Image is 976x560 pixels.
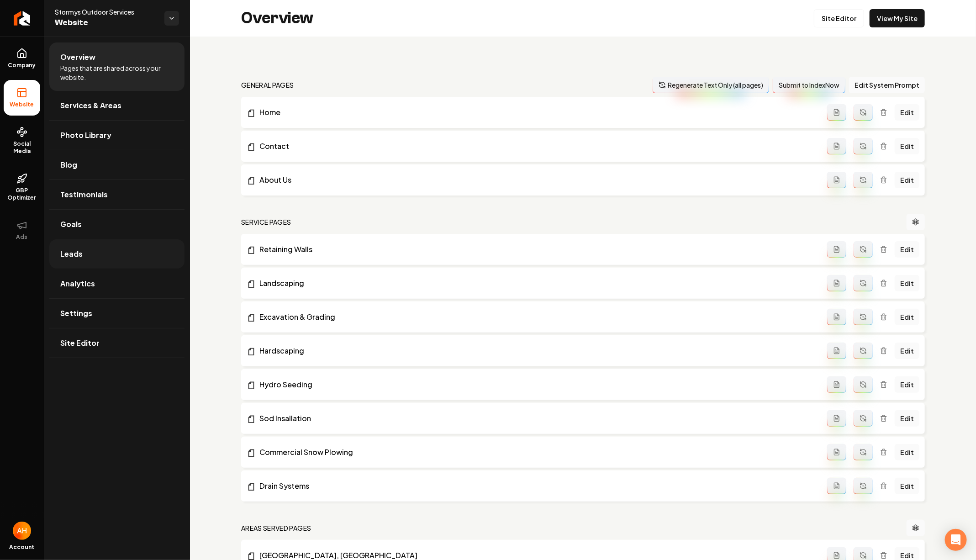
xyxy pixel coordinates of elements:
[60,219,82,230] span: Goals
[4,212,40,248] button: Ads
[827,444,846,460] button: Add admin page prompt
[49,210,185,239] a: Goals
[4,41,40,76] a: Company
[247,413,827,424] a: Sod Insallation
[895,172,919,188] a: Edit
[60,63,174,82] span: Pages that are shared across your website.
[5,62,40,69] span: Company
[4,166,40,209] a: GBP Optimizer
[10,544,35,551] span: Account
[895,241,919,258] a: Edit
[247,107,827,118] a: Home
[4,140,40,155] span: Social Media
[827,104,846,121] button: Add admin page prompt
[895,309,919,325] a: Edit
[60,189,108,200] span: Testimonials
[247,481,827,491] a: Drain Systems
[827,410,846,427] button: Add admin page prompt
[827,343,846,359] button: Add admin page prompt
[870,9,925,27] a: View My Site
[247,174,827,185] a: About Us
[4,119,40,162] a: Social Media
[247,141,827,152] a: Contact
[849,77,925,93] button: Edit System Prompt
[895,275,919,291] a: Edit
[247,312,827,322] a: Excavation & Grading
[895,104,919,121] a: Edit
[49,150,185,180] a: Blog
[49,121,185,150] a: Photo Library
[49,328,185,358] a: Site Editor
[4,187,40,201] span: GBP Optimizer
[827,138,846,154] button: Add admin page prompt
[55,16,157,29] span: Website
[247,379,827,390] a: Hydro Seeding
[827,478,846,494] button: Add admin page prompt
[895,478,919,494] a: Edit
[55,7,157,16] span: Stormys Outdoor Services
[14,11,31,26] img: Rebolt Logo
[60,100,121,111] span: Services & Areas
[827,309,846,325] button: Add admin page prompt
[13,522,31,540] button: Open user button
[13,522,31,540] img: Anthony Hurgoi
[60,130,111,141] span: Photo Library
[60,52,95,63] span: Overview
[895,376,919,393] a: Edit
[827,241,846,258] button: Add admin page prompt
[241,80,294,90] h2: general pages
[895,138,919,154] a: Edit
[895,410,919,427] a: Edit
[49,180,185,209] a: Testimonials
[241,9,313,27] h2: Overview
[241,217,291,227] h2: Service Pages
[6,101,38,108] span: Website
[241,523,311,533] h2: Areas Served Pages
[945,529,967,551] div: Open Intercom Messenger
[49,269,185,298] a: Analytics
[60,278,95,289] span: Analytics
[247,244,827,255] a: Retaining Walls
[60,248,83,259] span: Leads
[895,343,919,359] a: Edit
[827,172,846,188] button: Add admin page prompt
[827,376,846,393] button: Add admin page prompt
[60,308,92,319] span: Settings
[773,77,845,93] button: Submit to IndexNow
[827,275,846,291] button: Add admin page prompt
[13,233,32,241] span: Ads
[247,345,827,356] a: Hardscaping
[60,338,100,349] span: Site Editor
[247,278,827,289] a: Landscaping​
[247,447,827,458] a: Commercial Snow Plowing
[814,9,864,27] a: Site Editor
[60,159,77,170] span: Blog
[895,444,919,460] a: Edit
[653,77,769,93] button: Regenerate Text Only (all pages)
[49,91,185,120] a: Services & Areas
[49,239,185,269] a: Leads
[49,299,185,328] a: Settings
